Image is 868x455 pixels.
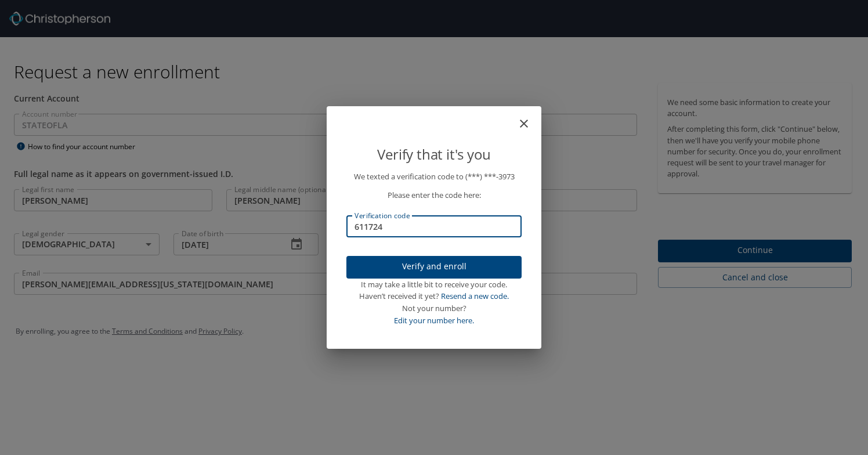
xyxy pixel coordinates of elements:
button: close [523,111,537,125]
div: It may take a little bit to receive your code. [346,279,522,291]
a: Edit your number here. [394,315,474,326]
div: Haven’t received it yet? [346,290,522,302]
p: Verify that it's you [346,143,522,165]
p: We texted a verification code to (***) ***- 3973 [346,171,522,183]
button: Verify and enroll [346,256,522,279]
span: Verify and enroll [356,259,512,274]
a: Resend a new code. [441,291,509,301]
div: Not your number? [346,302,522,315]
p: Please enter the code here: [346,189,522,201]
